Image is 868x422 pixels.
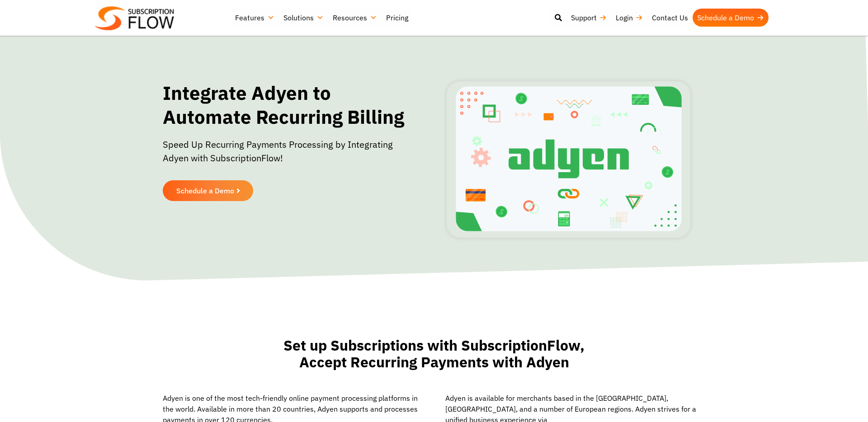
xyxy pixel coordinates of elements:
[95,6,174,30] img: Subscriptionflow
[163,81,409,129] h1: Integrate Adyen to Automate Recurring Billing
[382,9,413,27] a: Pricing
[163,138,409,174] p: Speed Up Recurring Payments Processing by Integrating Adyen with SubscriptionFlow!
[231,9,279,27] a: Features
[280,337,588,370] h2: Set up Subscriptions with SubscriptionFlow, Accept Recurring Payments with Adyen
[447,81,690,238] img: Recurring Payments with Adyen
[176,187,234,194] span: Schedule a Demo
[566,9,611,27] a: Support
[163,180,253,201] a: Schedule a Demo
[693,9,769,27] a: Schedule a Demo
[279,9,328,27] a: Solutions
[647,9,693,27] a: Contact Us
[328,9,382,27] a: Resources
[611,9,647,27] a: Login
